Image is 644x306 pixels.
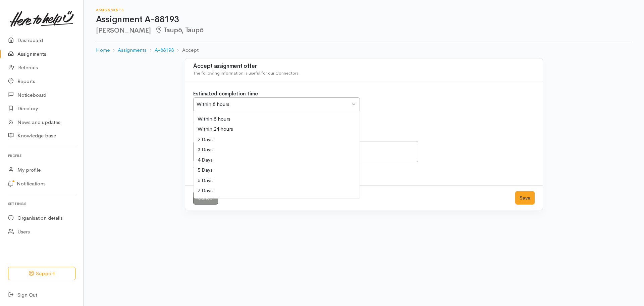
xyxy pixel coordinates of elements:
[194,165,360,175] div: 5 Days
[515,191,535,205] button: Save
[194,175,360,186] div: 6 Days
[174,46,198,54] li: Accept
[193,70,299,76] span: The following information is useful for our Connectors
[193,63,535,70] h3: Accept assignment offer
[194,155,360,165] div: 4 Days
[96,46,110,54] a: Home
[96,8,632,12] h6: Assignments
[118,46,147,54] a: Assignments
[96,27,632,34] h2: [PERSON_NAME]
[96,42,632,58] nav: breadcrumb
[194,124,360,134] div: Within 24 hours
[194,114,360,124] div: Within 8 hours
[155,26,204,34] span: Taupō, Taupō
[155,46,174,54] a: A-88193
[96,15,632,25] h1: Assignment A-88193
[194,134,360,145] div: 2 Days
[8,267,75,280] button: Support
[197,100,350,108] div: Within 8 hours
[193,90,258,98] label: Estimated completion time
[194,185,360,196] div: 7 Days
[194,144,360,155] div: 3 Days
[8,151,75,160] h6: Profile
[8,199,75,208] h6: Settings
